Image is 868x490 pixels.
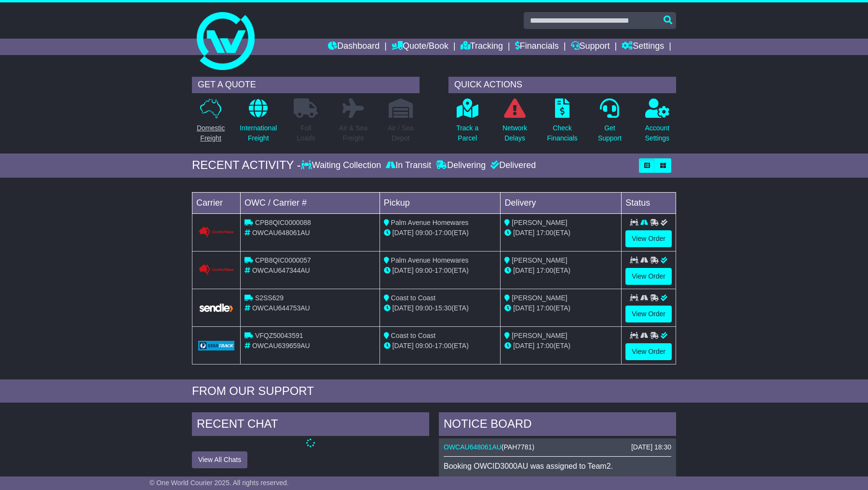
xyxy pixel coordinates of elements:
div: ( ) [444,443,671,451]
div: - (ETA) [384,341,497,351]
p: Booking OWCID3000AU was assigned to Team2. [444,462,671,471]
p: More details: . [444,476,671,485]
span: 17:00 [536,229,553,237]
p: Domestic Freight [197,123,225,143]
img: GetCarrierServiceLogo [198,264,234,276]
div: FROM OUR SUPPORT [192,384,676,398]
span: OWCAU647344AU [252,266,310,274]
p: Check Financials [547,123,578,143]
a: AccountSettings [645,98,670,149]
div: RECENT CHAT [192,412,429,438]
span: 09:00 [416,229,433,237]
span: [DATE] [393,342,414,350]
span: 09:00 [416,304,433,312]
div: NOTICE BOARD [439,412,676,438]
td: Pickup [380,192,501,213]
p: Network Delays [502,123,527,143]
td: Delivery [501,192,622,213]
a: OWCAU648061AU [444,443,502,451]
span: VFQZ50043591 [255,332,303,339]
span: Coast to Coast [391,332,436,339]
span: CPB8QIC0000057 [255,256,311,264]
p: Account Settings [645,123,670,143]
p: Air / Sea Depot [388,123,414,143]
span: OWCAU639659AU [252,342,310,350]
div: (ETA) [504,341,617,351]
p: International Freight [240,123,277,143]
div: - (ETA) [384,266,497,276]
div: [DATE] 18:30 [631,443,671,451]
span: [DATE] [393,304,414,312]
span: 17:00 [434,229,451,237]
a: NetworkDelays [502,98,528,149]
div: Delivering [434,160,488,171]
span: Palm Avenue Homewares [391,219,469,226]
span: 09:00 [416,266,433,274]
div: (ETA) [504,266,617,276]
div: RECENT ACTIVITY - [192,158,301,172]
span: © One World Courier 2025. All rights reserved. [149,479,289,487]
span: Palm Avenue Homewares [391,256,469,264]
span: [DATE] [393,266,414,274]
a: Dashboard [328,39,380,55]
span: 09:00 [416,342,433,350]
div: In Transit [383,160,434,171]
div: Waiting Collection [301,160,383,171]
p: Track a Parcel [456,123,478,143]
a: CheckFinancials [547,98,578,149]
a: DomesticFreight [196,98,225,149]
span: PAH7781 [504,443,532,451]
span: 17:00 [434,342,451,350]
td: OWC / Carrier # [241,192,380,213]
span: [DATE] [513,342,534,350]
p: Full Loads [294,123,318,143]
a: Track aParcel [456,98,479,149]
p: Air & Sea Freight [339,123,367,143]
div: (ETA) [504,303,617,313]
span: 17:00 [434,266,451,274]
td: Carrier [192,192,241,213]
span: OWCAU644753AU [252,304,310,312]
span: [PERSON_NAME] [512,256,567,264]
a: Tracking [461,39,503,55]
a: Quote/Book [392,39,448,55]
img: GetCarrierServiceLogo [198,226,234,238]
a: InternationalFreight [239,98,277,149]
span: 15:30 [434,304,451,312]
img: GetCarrierServiceLogo [198,341,234,350]
span: 17:00 [536,342,553,350]
span: [PERSON_NAME] [512,294,567,302]
span: Coast to Coast [391,294,436,302]
span: [DATE] [513,304,534,312]
div: - (ETA) [384,303,497,313]
a: Financials [515,39,559,55]
span: [DATE] [513,229,534,237]
span: [PERSON_NAME] [512,332,567,339]
a: View Order [625,230,672,247]
span: [DATE] [393,229,414,237]
a: Support [571,39,610,55]
span: S2SS629 [255,294,284,302]
div: Delivered [488,160,536,171]
img: GetCarrierServiceLogo [198,303,234,313]
button: View All Chats [192,451,247,468]
div: (ETA) [504,228,617,238]
a: Settings [622,39,664,55]
span: OWCAU648061AU [252,229,310,237]
div: - (ETA) [384,228,497,238]
a: View Order [625,306,672,322]
span: [PERSON_NAME] [512,219,567,226]
span: [DATE] [513,266,534,274]
td: Status [622,192,676,213]
a: View Order [625,343,672,360]
span: CPB8QIC0000088 [255,219,311,226]
span: 17:00 [536,266,553,274]
p: Get Support [598,123,622,143]
div: GET A QUOTE [192,77,420,93]
a: GetSupport [597,98,622,149]
a: View Order [625,268,672,285]
span: 17:00 [536,304,553,312]
div: QUICK ACTIONS [448,77,676,93]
